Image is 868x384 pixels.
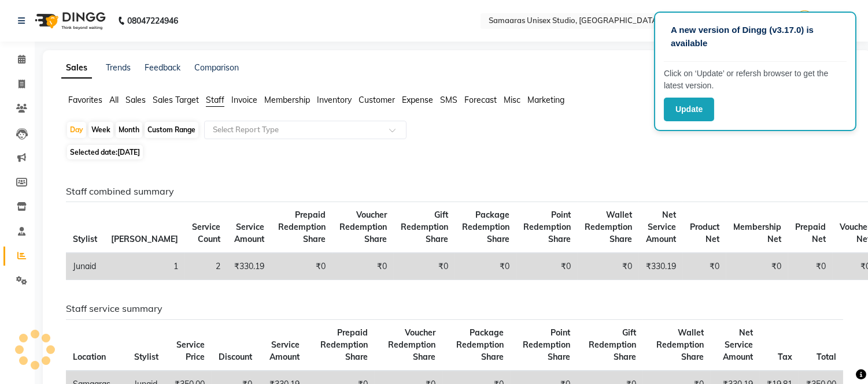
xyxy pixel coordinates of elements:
span: Stylist [134,352,158,362]
span: Package Redemption Share [462,210,509,244]
td: ₹330.19 [227,253,271,280]
span: Tax [778,352,792,362]
span: Prepaid Redemption Share [278,210,326,244]
span: SMS [440,95,457,105]
span: Prepaid Net [795,222,826,244]
span: Inventory [317,95,352,105]
div: Day [67,122,86,138]
button: Update [664,98,714,121]
span: Membership [264,95,310,105]
span: Misc [504,95,520,105]
span: Wallet Redemption Share [585,210,632,244]
td: ₹0 [683,253,726,280]
td: ₹0 [333,253,394,280]
td: Junaid [66,253,104,280]
span: Invoice [231,95,257,105]
span: Service Price [176,340,205,362]
span: Expense [402,95,433,105]
div: Month [116,122,142,138]
a: Comparison [194,62,239,73]
span: Point Redemption Share [523,327,570,362]
span: Voucher Redemption Share [339,210,387,244]
h6: Staff combined summary [66,186,843,197]
td: 1 [104,253,185,280]
span: Membership Net [733,222,781,244]
span: Discount [219,352,252,362]
span: Wallet Redemption Share [656,327,704,362]
span: Forecast [464,95,497,105]
span: Location [73,352,106,362]
span: Service Amount [234,222,264,244]
span: Customer [359,95,395,105]
span: Prepaid Redemption Share [320,327,368,362]
p: Click on ‘Update’ or refersh browser to get the latest version. [664,68,847,92]
b: 08047224946 [127,5,178,37]
img: Admin [795,10,815,31]
a: Feedback [145,62,180,73]
h6: Staff service summary [66,303,843,314]
span: Package Redemption Share [456,327,504,362]
span: Point Redemption Share [523,210,571,244]
td: ₹0 [726,253,788,280]
a: Trends [106,62,131,73]
span: Sales Target [153,95,199,105]
div: Custom Range [145,122,198,138]
span: Selected date: [67,145,143,159]
span: Gift Redemption Share [589,327,636,362]
span: Net Service Amount [723,327,753,362]
span: Stylist [73,234,97,244]
span: Net Service Amount [646,210,676,244]
span: Gift Redemption Share [401,210,448,244]
td: ₹0 [271,253,333,280]
span: Total [817,352,836,362]
span: [DATE] [117,148,140,156]
td: ₹0 [394,253,455,280]
td: ₹330.19 [639,253,683,280]
td: ₹0 [788,253,833,280]
a: Sales [61,58,92,79]
span: Staff [206,95,224,105]
span: Service Amount [269,340,300,362]
div: Week [88,122,113,138]
td: ₹0 [516,253,578,280]
span: Service Count [192,222,220,244]
td: ₹0 [578,253,639,280]
p: A new version of Dingg (v3.17.0) is available [671,24,840,50]
td: 2 [185,253,227,280]
span: Voucher Redemption Share [388,327,435,362]
span: Sales [125,95,146,105]
span: All [109,95,119,105]
span: [PERSON_NAME] [111,234,178,244]
td: ₹0 [455,253,516,280]
span: Product Net [690,222,719,244]
span: Favorites [68,95,102,105]
img: logo [29,5,109,37]
span: Marketing [527,95,564,105]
